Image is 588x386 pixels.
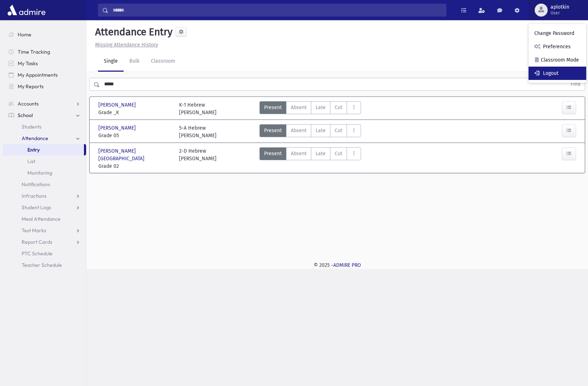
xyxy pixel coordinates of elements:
a: Classroom Mode [529,53,586,67]
span: Home [18,31,31,38]
span: Attendance [22,135,48,142]
span: Absent [291,150,307,157]
span: My Reports [18,83,44,90]
a: Entry [3,144,84,156]
input: Search [108,4,446,17]
a: Missing Attendance History [92,42,158,48]
a: ADMIRE PRO [333,262,361,268]
span: My Appointments [18,72,58,78]
h5: Attendance Entry [92,26,173,38]
a: Report Cards [3,236,86,248]
span: [PERSON_NAME] [98,101,137,109]
span: [PERSON_NAME][GEOGRAPHIC_DATA] [98,147,172,162]
a: Notifications [3,179,86,190]
div: 2-D Hebrew [PERSON_NAME] [179,147,217,170]
span: Grade 02 [98,162,172,170]
span: Cut [335,104,342,111]
div: © 2025 - [98,261,576,269]
div: AttTypes [259,101,361,116]
span: Present [264,150,282,157]
a: Preferences [529,40,586,53]
span: Grade 05 [98,132,172,139]
span: Grade _K [98,109,172,116]
span: [PERSON_NAME] [98,124,137,132]
a: Infractions [3,190,86,202]
span: Present [264,127,282,134]
a: Accounts [3,98,86,109]
span: Late [316,104,326,111]
span: Accounts [18,100,39,107]
a: Meal Attendance [3,213,86,225]
span: Meal Attendance [22,216,61,222]
a: School [3,109,86,121]
a: Students [3,121,86,133]
a: List [3,156,86,167]
a: Home [3,29,86,40]
a: Teacher Schedule [3,259,86,271]
span: Teacher Schedule [22,262,62,268]
span: aplotkin [551,4,569,10]
div: AttTypes [259,124,361,139]
span: Infractions [22,193,46,199]
span: Student Logs [22,204,51,211]
span: Cut [335,150,342,157]
img: AdmirePro [6,3,47,17]
u: Missing Attendance History [95,42,158,48]
a: My Tasks [3,58,86,69]
a: My Reports [3,81,86,92]
span: Report Cards [22,239,52,245]
a: Attendance [3,133,86,144]
a: Monitoring [3,167,86,179]
div: AttTypes [259,147,361,170]
a: PTC Schedule [3,248,86,259]
a: Student Logs [3,202,86,213]
span: Test Marks [22,227,46,234]
span: PTC Schedule [22,250,53,257]
span: My Tasks [18,60,38,67]
a: Test Marks [3,225,86,236]
a: Single [98,51,124,72]
span: Students [22,124,41,130]
span: Monitoring [27,170,52,176]
span: Time Tracking [18,49,50,55]
div: 5-A Hebrew [PERSON_NAME] [179,124,217,139]
span: Present [264,104,282,111]
span: Absent [291,104,307,111]
span: Late [316,127,326,134]
span: Absent [291,127,307,134]
a: Time Tracking [3,46,86,58]
span: Entry [27,147,40,153]
span: Late [316,150,326,157]
a: Classroom [145,51,181,72]
button: Find [566,78,585,90]
a: My Appointments [3,69,86,81]
span: Notifications [22,181,50,188]
span: Cut [335,127,342,134]
span: User [551,10,569,16]
div: K-1 Hebrew [PERSON_NAME] [179,101,217,116]
span: School [18,112,33,118]
a: Bulk [124,51,145,72]
span: List [27,158,35,165]
a: Change Password [529,27,586,40]
a: Logout [529,67,586,80]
